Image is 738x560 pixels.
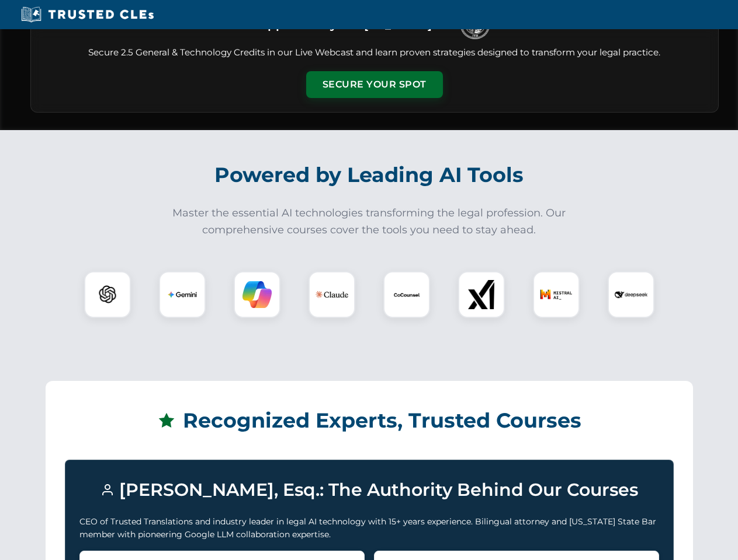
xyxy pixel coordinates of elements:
[383,271,430,318] div: CoCounsel
[46,155,693,195] h2: Powered by Leading AI Tools
[242,280,272,309] img: Copilot Logo
[165,205,574,239] p: Master the essential AI technologies transforming the legal profession. Our comprehensive courses...
[608,271,654,318] div: DeepSeek
[159,271,206,318] div: Gemini
[234,271,280,318] div: Copilot
[533,271,580,318] div: Mistral AI
[540,278,573,311] img: Mistral AI Logo
[316,278,348,311] img: Claude Logo
[392,280,421,309] img: CoCounsel Logo
[306,71,443,98] button: Secure Your Spot
[65,400,674,441] h2: Recognized Experts, Trusted Courses
[18,6,157,23] img: Trusted CLEs
[168,280,197,309] img: Gemini Logo
[79,474,659,506] h3: [PERSON_NAME], Esq.: The Authority Behind Our Courses
[84,271,131,318] div: ChatGPT
[45,46,704,60] p: Secure 2.5 General & Technology Credits in our Live Webcast and learn proven strategies designed ...
[615,278,647,311] img: DeepSeek Logo
[79,515,659,541] p: CEO of Trusted Translations and industry leader in legal AI technology with 15+ years experience....
[467,280,496,309] img: xAI Logo
[309,271,355,318] div: Claude
[91,278,124,311] img: ChatGPT Logo
[458,271,505,318] div: xAI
